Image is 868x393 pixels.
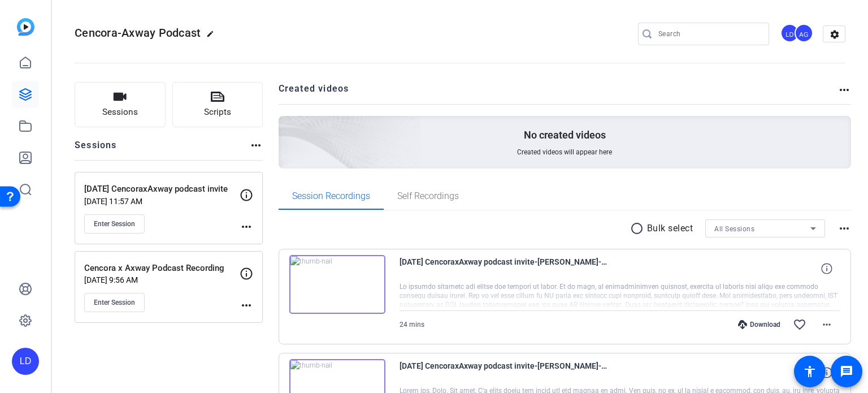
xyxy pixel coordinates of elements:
[795,24,813,42] div: AG
[400,255,609,282] span: [DATE] CencoraxAxway podcast invite-[PERSON_NAME]-2025-09-15-13-04-24-981-1
[793,318,806,331] mat-icon: favorite_border
[75,139,117,160] h2: Sessions
[84,275,240,284] p: [DATE] 9:56 AM
[75,26,201,40] span: Cencora-Axway Podcast
[84,262,240,275] p: Cencora x Axway Podcast Recording
[94,219,135,228] span: Enter Session
[240,220,253,234] mat-icon: more_horiz
[840,365,853,378] mat-icon: message
[714,225,754,233] span: All Sessions
[279,82,838,104] h2: Created videos
[206,30,220,44] mat-icon: edit
[795,24,814,44] ngx-avatar: Alejandra Gallo Antonio
[94,298,135,307] span: Enter Session
[837,83,851,97] mat-icon: more_horiz
[204,106,231,119] span: Scripts
[630,222,647,235] mat-icon: radio_button_unchecked
[803,365,817,378] mat-icon: accessibility
[400,359,609,386] span: [DATE] CencoraxAxway podcast invite-[PERSON_NAME]-2025-09-15-13-04-24-981-0
[517,148,612,157] span: Created videos will appear here
[647,222,693,235] p: Bulk select
[780,24,799,42] div: LD
[84,214,145,234] button: Enter Session
[172,82,263,127] button: Scripts
[524,128,606,142] p: No created videos
[152,4,422,249] img: Creted videos background
[780,24,800,44] ngx-avatar: Lydia Defranchi
[397,192,459,201] span: Self Recordings
[12,348,39,375] div: LD
[292,192,370,201] span: Session Recordings
[823,26,846,43] mat-icon: settings
[75,82,166,127] button: Sessions
[84,197,240,206] p: [DATE] 11:57 AM
[84,183,240,196] p: [DATE] CencoraxAxway podcast invite
[837,222,851,235] mat-icon: more_horiz
[820,318,834,331] mat-icon: more_horiz
[732,320,786,329] div: Download
[400,321,424,329] span: 24 mins
[289,255,385,314] img: thumb-nail
[102,106,138,119] span: Sessions
[658,27,760,41] input: Search
[240,299,253,312] mat-icon: more_horiz
[17,18,34,36] img: blue-gradient.svg
[84,293,145,312] button: Enter Session
[249,139,263,152] mat-icon: more_horiz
